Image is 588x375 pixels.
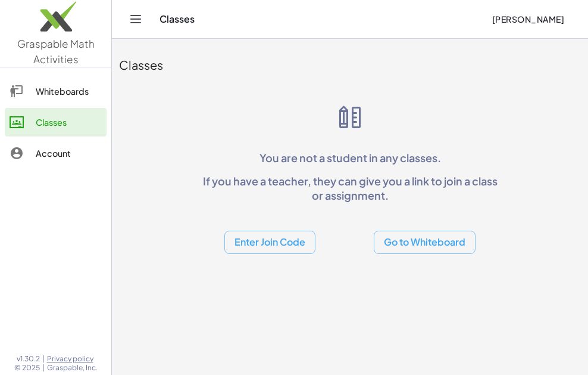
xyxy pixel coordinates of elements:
p: You are not a student in any classes. [198,151,502,165]
button: Go to Whiteboard [374,231,476,254]
p: If you have a teacher, they can give you a link to join a class or assignment. [198,174,502,202]
span: v1.30.2 [17,354,40,364]
a: Privacy policy [47,354,98,364]
div: Classes [36,115,102,129]
a: Whiteboards [5,77,107,106]
span: © 2025 [14,363,40,373]
span: [PERSON_NAME] [492,14,564,24]
span: | [42,363,45,373]
div: Classes [119,57,581,73]
a: Classes [5,108,107,137]
span: | [42,354,45,364]
a: Account [5,139,107,168]
span: Graspable Math Activities [17,37,95,66]
button: Toggle navigation [126,10,145,29]
button: [PERSON_NAME] [482,8,574,30]
span: Graspable, Inc. [47,363,98,373]
div: Whiteboards [36,84,102,98]
button: Enter Join Code [224,231,315,254]
div: Account [36,146,102,160]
